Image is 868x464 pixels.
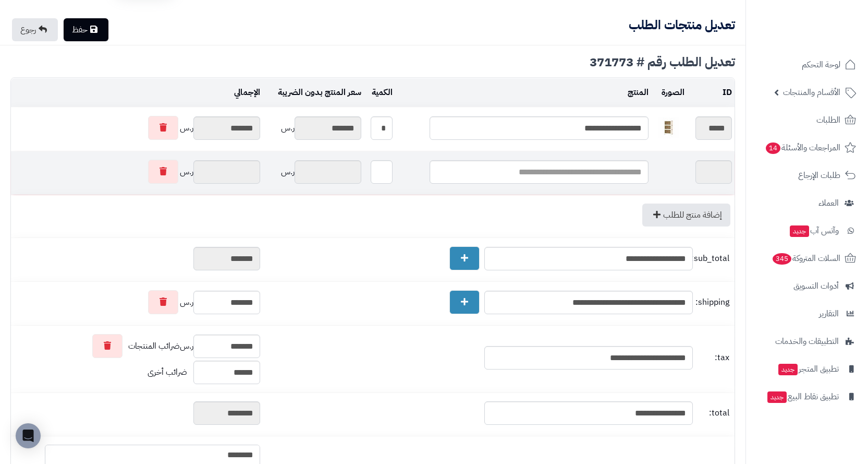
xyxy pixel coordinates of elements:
span: الطلبات [816,113,840,127]
div: تعديل الطلب رقم # 371773 [10,56,735,68]
a: تطبيق المتجرجديد [752,356,862,382]
a: السلات المتروكة345 [752,246,862,271]
span: جديد [778,364,798,375]
span: sub_total: [695,253,729,265]
span: التقارير [819,306,839,321]
div: ر.س [14,116,260,140]
span: العملاء [818,196,839,210]
a: أدوات التسويق [752,273,862,299]
div: ر.س [14,160,260,184]
span: طلبات الإرجاع [798,168,840,183]
div: ر.س [265,160,361,184]
a: إضافة منتج للطلب [642,204,730,227]
a: رجوع [12,18,58,41]
td: الكمية [364,78,395,107]
td: الإجمالي [11,78,263,107]
span: التطبيقات والخدمات [775,334,839,349]
a: التطبيقات والخدمات [752,329,862,354]
div: ر.س [14,334,260,358]
span: تطبيق المتجر [777,362,839,376]
span: السلات المتروكة [772,251,840,266]
a: وآتس آبجديد [752,218,862,243]
span: total: [695,407,729,419]
td: سعر المنتج بدون الضريبة [263,78,364,107]
td: ID [687,78,735,107]
a: طلبات الإرجاع [752,163,862,188]
a: تطبيق نقاط البيعجديد [752,384,862,409]
a: المراجعات والأسئلة14 [752,135,862,160]
span: تطبيق نقاط البيع [766,389,839,404]
span: ضرائب أخرى [148,366,187,378]
img: logo-2.png [797,28,858,50]
a: العملاء [752,191,862,216]
span: الأقسام والمنتجات [783,85,840,100]
div: Open Intercom Messenger [16,423,41,448]
span: 14 [766,142,780,154]
span: لوحة التحكم [802,57,840,72]
img: 1738071812-110107010066-40x40.jpg [658,117,679,138]
div: ر.س [14,290,260,314]
a: لوحة التحكم [752,52,862,77]
a: الطلبات [752,108,862,133]
span: 345 [773,253,791,265]
a: التقارير [752,301,862,326]
span: جديد [790,225,809,237]
span: وآتس آب [789,223,839,238]
span: ضرائب المنتجات [128,340,180,352]
span: جديد [767,391,787,403]
div: ر.س [265,116,361,140]
td: الصورة [651,78,687,107]
span: المراجعات والأسئلة [765,140,840,155]
a: حفظ [64,18,108,41]
b: تعديل منتجات الطلب [629,16,735,34]
span: tax: [695,352,729,364]
td: المنتج [395,78,651,107]
span: shipping: [695,296,729,308]
span: أدوات التسويق [793,279,839,293]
